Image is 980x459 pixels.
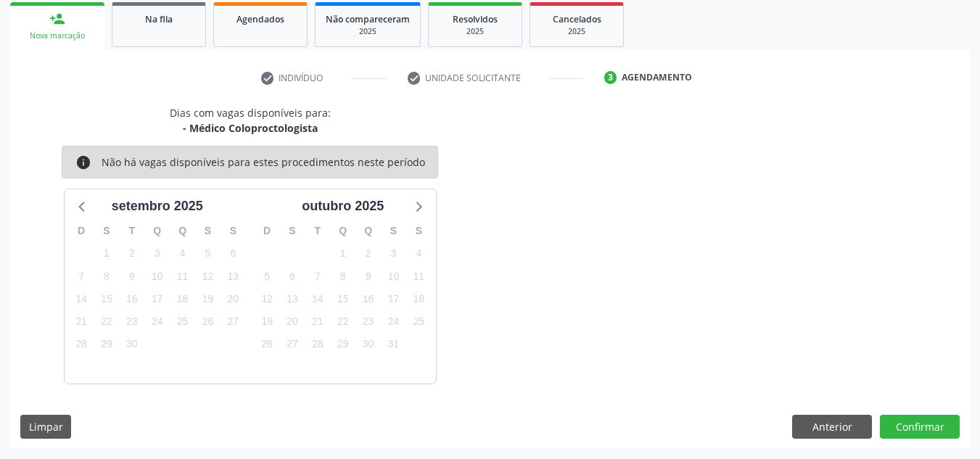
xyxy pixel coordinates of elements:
div: S [195,220,221,242]
span: sexta-feira, 31 de outubro de 2025 [383,334,403,355]
span: sábado, 25 de outubro de 2025 [408,312,429,332]
div: Q [355,220,381,242]
span: Agendados [236,13,284,25]
span: terça-feira, 28 de outubro de 2025 [308,334,328,355]
div: Agendamento [622,71,692,84]
span: quarta-feira, 1 de outubro de 2025 [333,244,353,264]
span: sexta-feira, 5 de setembro de 2025 [197,244,218,264]
div: 2025 [540,26,613,37]
div: Q [144,220,170,242]
span: sábado, 27 de setembro de 2025 [223,312,243,332]
span: sexta-feira, 10 de outubro de 2025 [383,266,403,286]
div: Nova marcação [20,30,94,41]
span: sábado, 20 de setembro de 2025 [223,289,243,309]
div: Q [170,220,195,242]
i: info [75,154,91,170]
button: Confirmar [880,415,960,439]
span: quarta-feira, 29 de outubro de 2025 [333,334,353,355]
span: domingo, 12 de outubro de 2025 [257,289,277,309]
span: quinta-feira, 25 de setembro de 2025 [173,312,193,332]
span: segunda-feira, 27 de outubro de 2025 [282,334,302,355]
div: person_add [49,11,65,27]
span: quarta-feira, 8 de outubro de 2025 [333,266,353,286]
span: segunda-feira, 29 de setembro de 2025 [96,334,117,355]
div: 2025 [439,26,511,37]
span: sábado, 6 de setembro de 2025 [223,244,243,264]
span: quarta-feira, 22 de outubro de 2025 [333,312,353,332]
div: Não há vagas disponíveis para estes procedimentos neste período [102,154,425,170]
span: sexta-feira, 3 de outubro de 2025 [383,244,403,264]
div: T [119,220,144,242]
span: domingo, 26 de outubro de 2025 [257,334,277,355]
span: quarta-feira, 17 de setembro de 2025 [147,289,168,309]
div: S [381,220,406,242]
span: quarta-feira, 15 de outubro de 2025 [333,289,353,309]
span: terça-feira, 21 de outubro de 2025 [308,312,328,332]
span: quarta-feira, 24 de setembro de 2025 [147,312,168,332]
span: sábado, 4 de outubro de 2025 [408,244,429,264]
span: quarta-feira, 10 de setembro de 2025 [147,266,168,286]
span: domingo, 19 de outubro de 2025 [257,312,277,332]
div: - Médico Coloproctologista [170,120,331,136]
span: sábado, 13 de setembro de 2025 [223,266,243,286]
span: Resolvidos [453,13,498,25]
span: Cancelados [553,13,601,25]
div: D [69,220,94,242]
span: sábado, 11 de outubro de 2025 [408,266,429,286]
span: sexta-feira, 17 de outubro de 2025 [383,289,403,309]
span: segunda-feira, 20 de outubro de 2025 [282,312,302,332]
span: domingo, 21 de setembro de 2025 [71,312,91,332]
span: segunda-feira, 8 de setembro de 2025 [96,266,117,286]
div: outubro 2025 [296,197,390,216]
span: domingo, 7 de setembro de 2025 [71,266,91,286]
div: D [255,220,280,242]
span: segunda-feira, 13 de outubro de 2025 [282,289,302,309]
div: S [406,220,432,242]
span: terça-feira, 7 de outubro de 2025 [308,266,328,286]
span: segunda-feira, 1 de setembro de 2025 [96,244,117,264]
span: terça-feira, 30 de setembro de 2025 [122,334,142,355]
div: S [280,220,305,242]
div: 3 [604,71,617,84]
span: terça-feira, 14 de outubro de 2025 [308,289,328,309]
span: quinta-feira, 4 de setembro de 2025 [173,244,193,264]
div: Q [330,220,355,242]
span: quinta-feira, 2 de outubro de 2025 [358,244,379,264]
span: quinta-feira, 23 de outubro de 2025 [358,312,379,332]
span: quinta-feira, 16 de outubro de 2025 [358,289,379,309]
span: segunda-feira, 15 de setembro de 2025 [96,289,117,309]
span: Não compareceram [326,13,410,25]
span: quinta-feira, 30 de outubro de 2025 [358,334,379,355]
span: quarta-feira, 3 de setembro de 2025 [147,244,168,264]
span: sábado, 18 de outubro de 2025 [408,289,429,309]
span: domingo, 5 de outubro de 2025 [257,266,277,286]
span: quinta-feira, 11 de setembro de 2025 [173,266,193,286]
div: Dias com vagas disponíveis para: [170,105,331,136]
span: Na fila [145,13,173,25]
span: terça-feira, 2 de setembro de 2025 [122,244,142,264]
button: Limpar [20,415,71,439]
span: quinta-feira, 18 de setembro de 2025 [173,289,193,309]
span: segunda-feira, 6 de outubro de 2025 [282,266,302,286]
div: S [221,220,246,242]
span: quinta-feira, 9 de outubro de 2025 [358,266,379,286]
span: sexta-feira, 12 de setembro de 2025 [197,266,218,286]
span: terça-feira, 9 de setembro de 2025 [122,266,142,286]
span: terça-feira, 16 de setembro de 2025 [122,289,142,309]
span: domingo, 14 de setembro de 2025 [71,289,91,309]
span: sexta-feira, 24 de outubro de 2025 [383,312,403,332]
span: sexta-feira, 26 de setembro de 2025 [197,312,218,332]
div: setembro 2025 [106,197,209,216]
span: sexta-feira, 19 de setembro de 2025 [197,289,218,309]
div: 2025 [326,26,410,37]
button: Anterior [792,415,872,439]
div: S [94,220,120,242]
span: segunda-feira, 22 de setembro de 2025 [96,312,117,332]
span: terça-feira, 23 de setembro de 2025 [122,312,142,332]
div: T [305,220,330,242]
span: domingo, 28 de setembro de 2025 [71,334,91,355]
